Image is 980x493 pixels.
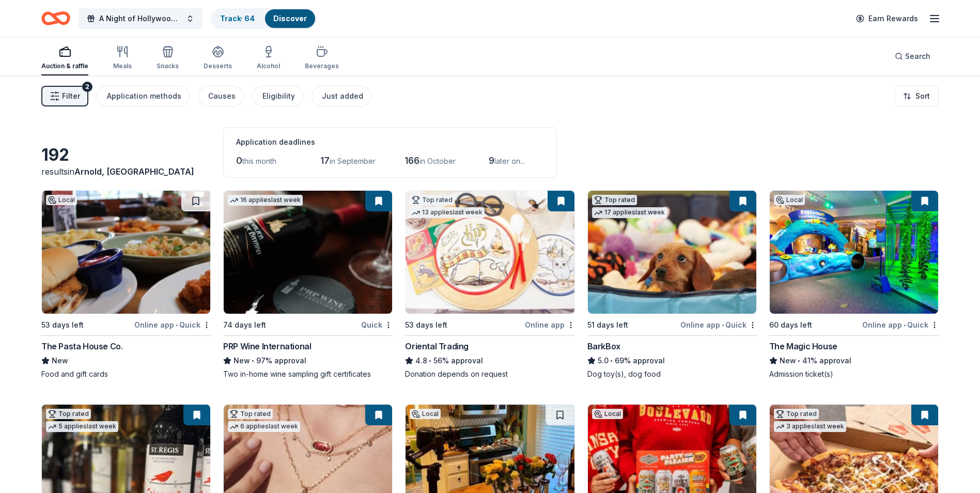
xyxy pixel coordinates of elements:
div: 69% approval [587,355,757,367]
div: results [41,165,211,178]
button: Search [886,46,939,67]
button: Eligibility [252,86,303,106]
a: Track· 64 [220,14,255,23]
div: Local [592,409,623,419]
div: Top rated [592,195,637,205]
img: Image for The Pasta House Co. [42,191,210,314]
div: 16 applies last week [228,195,303,206]
button: Beverages [305,41,339,75]
span: later on... [494,157,525,165]
button: Meals [113,41,132,75]
div: Snacks [157,62,179,70]
div: Alcohol [257,62,280,70]
span: • [904,321,906,329]
span: • [722,321,724,329]
div: The Magic House [769,340,837,352]
img: Image for PRP Wine International [224,191,392,314]
div: Top rated [410,195,455,205]
div: Local [410,409,441,419]
button: Track· 64Discover [211,8,316,29]
div: PRP Wine International [223,340,311,352]
span: New [234,355,250,367]
span: Arnold, [GEOGRAPHIC_DATA] [74,166,194,177]
div: Top rated [46,409,91,419]
div: 97% approval [223,355,393,367]
div: 13 applies last week [410,207,485,218]
div: 51 days left [587,319,628,331]
span: 17 [320,155,330,166]
button: Desserts [204,41,232,75]
div: 53 days left [405,319,447,331]
a: Discover [273,14,307,23]
div: Application methods [107,90,181,102]
span: • [798,357,800,365]
span: this month [242,157,276,165]
div: Desserts [204,62,232,70]
div: Online app Quick [134,318,211,331]
a: Image for The Magic HouseLocal60 days leftOnline app•QuickThe Magic HouseNew•41% approvalAdmissio... [769,190,939,379]
button: Alcohol [257,41,280,75]
span: in October [419,157,456,165]
div: BarkBox [587,340,620,352]
div: Admission ticket(s) [769,369,939,379]
div: 74 days left [223,319,266,331]
div: Quick [361,318,393,331]
div: Eligibility [262,90,295,102]
span: Search [905,50,930,63]
div: Top rated [774,409,819,419]
div: Auction & raffle [41,62,88,70]
span: New [780,355,796,367]
button: Snacks [157,41,179,75]
span: in [68,166,194,177]
div: Meals [113,62,132,70]
div: Dog toy(s), dog food [587,369,757,379]
a: Home [41,6,70,30]
div: Oriental Trading [405,340,469,352]
a: Image for PRP Wine International16 applieslast week74 days leftQuickPRP Wine InternationalNew•97%... [223,190,393,379]
span: 166 [405,155,419,166]
div: Food and gift cards [41,369,211,379]
img: Image for Oriental Trading [406,191,574,314]
div: Top rated [228,409,273,419]
div: Two in-home wine sampling gift certificates [223,369,393,379]
button: Sort [894,86,939,106]
span: in September [330,157,376,165]
span: 9 [489,155,494,166]
div: 53 days left [41,319,84,331]
button: A Night of Hollywood Glamour [79,8,203,29]
div: 192 [41,145,211,165]
div: Online app [525,318,575,331]
div: 5 applies last week [46,421,118,432]
a: Image for BarkBoxTop rated17 applieslast week51 days leftOnline app•QuickBarkBox5.0•69% approvalD... [587,190,757,379]
a: Image for Oriental TradingTop rated13 applieslast week53 days leftOnline appOriental Trading4.8•5... [405,190,574,379]
span: • [429,357,432,365]
div: 17 applies last week [592,207,667,218]
div: 60 days left [769,319,812,331]
div: Online app Quick [680,318,757,331]
a: Image for The Pasta House Co.Local53 days leftOnline app•QuickThe Pasta House Co.NewFood and gift... [41,190,211,379]
span: A Night of Hollywood Glamour [99,12,182,25]
button: Filter2 [41,86,88,106]
span: 5.0 [598,355,609,367]
span: Filter [62,90,80,102]
div: 56% approval [405,355,574,367]
div: The Pasta House Co. [41,340,122,352]
div: Beverages [305,62,339,70]
span: Sort [915,90,930,102]
button: Just added [312,86,371,106]
a: Earn Rewards [850,9,924,28]
span: 4.8 [415,355,427,367]
span: • [176,321,178,329]
span: • [610,357,613,365]
div: Just added [322,90,363,102]
div: Causes [208,90,236,102]
img: Image for The Magic House [770,191,938,314]
button: Causes [198,86,244,106]
div: 2 [82,82,92,92]
div: Local [46,195,77,205]
div: Online app Quick [862,318,939,331]
div: 6 applies last week [228,421,300,432]
div: Local [774,195,805,205]
div: Application deadlines [236,136,544,148]
div: 41% approval [769,355,939,367]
